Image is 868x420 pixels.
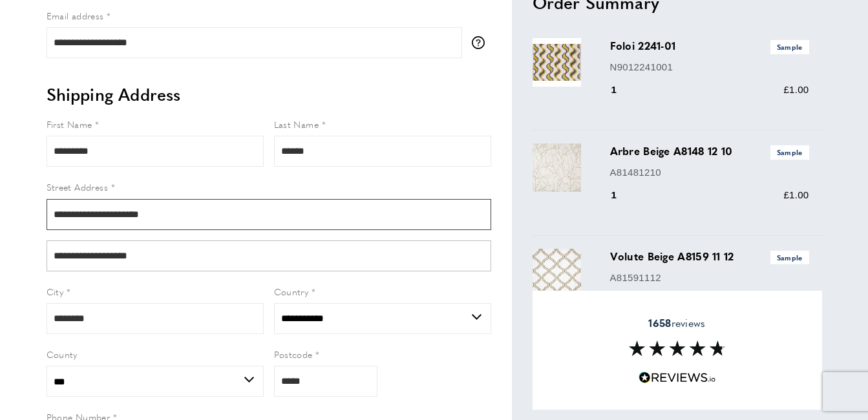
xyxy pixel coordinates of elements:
[648,317,705,330] span: reviews
[770,251,809,264] span: Sample
[274,118,319,131] span: Last Name
[610,249,809,264] h3: Volute Beige A8159 11 12
[47,285,64,298] span: City
[629,341,726,356] img: Reviews section
[47,9,104,22] span: Email address
[533,38,581,87] img: Foloi 2241-01
[610,187,635,203] div: 1
[770,40,809,54] span: Sample
[533,143,581,192] img: Arbre Beige A8148 12 10
[639,372,716,384] img: Reviews.io 5 stars
[274,348,313,361] span: Postcode
[47,348,78,361] span: County
[610,143,809,159] h3: Arbre Beige A8148 12 10
[47,118,92,131] span: First Name
[610,38,809,54] h3: Foloi 2241-01
[648,315,671,330] strong: 1658
[47,83,491,106] h2: Shipping Address
[610,59,809,75] p: N9012241001
[610,270,809,286] p: A81591112
[274,285,309,298] span: Country
[533,249,581,297] img: Volute Beige A8159 11 12
[770,145,809,159] span: Sample
[783,84,809,95] span: £1.00
[610,82,635,98] div: 1
[610,165,809,180] p: A81481210
[472,36,491,49] button: More information
[783,189,809,200] span: £1.00
[47,180,109,193] span: Street Address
